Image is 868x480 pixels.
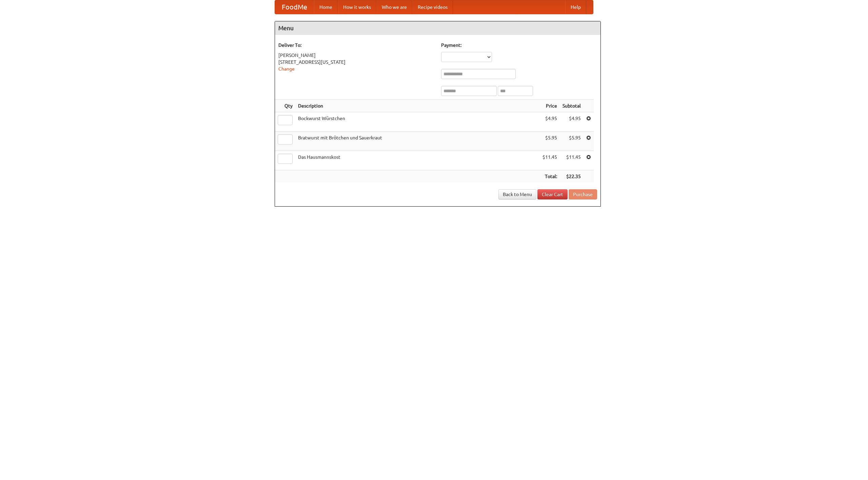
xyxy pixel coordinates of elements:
[560,100,584,112] th: Subtotal
[275,100,295,112] th: Qty
[537,189,568,199] a: Clear Cart
[295,151,540,170] td: Das Hausmannskost
[278,66,295,72] a: Change
[278,59,434,65] div: [STREET_ADDRESS][US_STATE]
[275,21,600,35] h4: Menu
[498,189,536,199] a: Back to Menu
[540,132,560,151] td: $5.95
[376,0,412,14] a: Who we are
[338,0,376,14] a: How it works
[540,151,560,170] td: $11.45
[540,170,560,183] th: Total:
[560,151,584,170] td: $11.45
[569,189,597,199] button: Purchase
[278,52,434,59] div: [PERSON_NAME]
[314,0,338,14] a: Home
[560,132,584,151] td: $5.95
[275,0,314,14] a: FoodMe
[560,112,584,132] td: $4.95
[412,0,453,14] a: Recipe videos
[295,132,540,151] td: Bratwurst mit Brötchen und Sauerkraut
[278,42,434,49] h5: Deliver To:
[560,170,584,183] th: $22.35
[295,112,540,132] td: Bockwurst Würstchen
[441,42,597,49] h5: Payment:
[295,100,540,112] th: Description
[540,100,560,112] th: Price
[540,112,560,132] td: $4.95
[565,0,586,14] a: Help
